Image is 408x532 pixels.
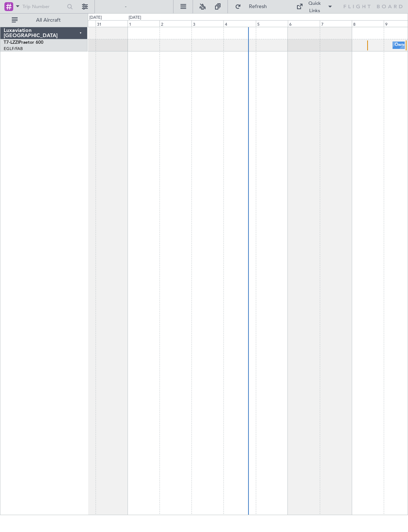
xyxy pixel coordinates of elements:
[395,40,407,51] div: Owner
[256,20,288,27] div: 5
[192,20,223,27] div: 3
[22,1,65,12] input: Trip Number
[243,4,273,9] span: Refresh
[293,1,337,13] button: Quick Links
[128,20,160,27] div: 1
[96,20,128,27] div: 31
[223,20,255,27] div: 4
[19,18,78,23] span: All Aircraft
[4,40,43,45] a: T7-LZZIPraetor 600
[352,20,384,27] div: 8
[160,20,192,27] div: 2
[89,15,102,21] div: [DATE]
[232,1,276,13] button: Refresh
[4,46,23,51] a: EGLF/FAB
[4,40,19,45] span: T7-LZZI
[8,14,80,26] button: All Aircraft
[320,20,352,27] div: 7
[288,20,320,27] div: 6
[129,15,141,21] div: [DATE]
